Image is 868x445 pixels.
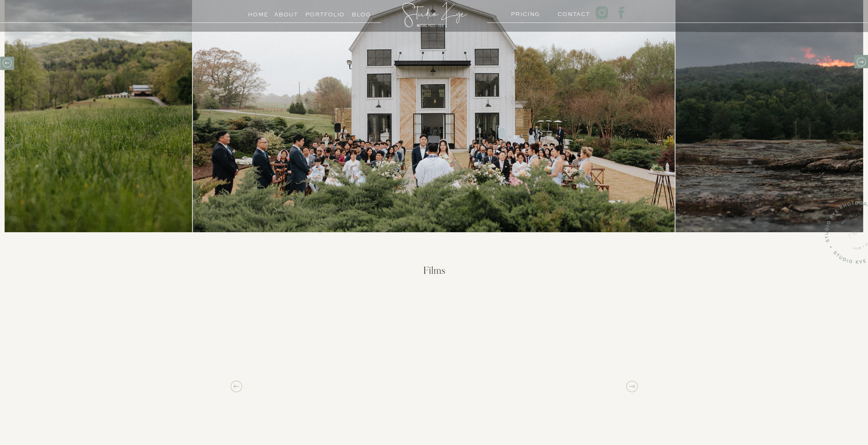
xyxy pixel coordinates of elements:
a: About [274,10,298,16]
a: Home [245,10,271,16]
h2: Films [337,266,532,279]
a: Contact [558,9,584,16]
a: Portfolio [305,10,336,16]
a: PRICING [511,9,537,16]
a: Blog [346,10,377,16]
